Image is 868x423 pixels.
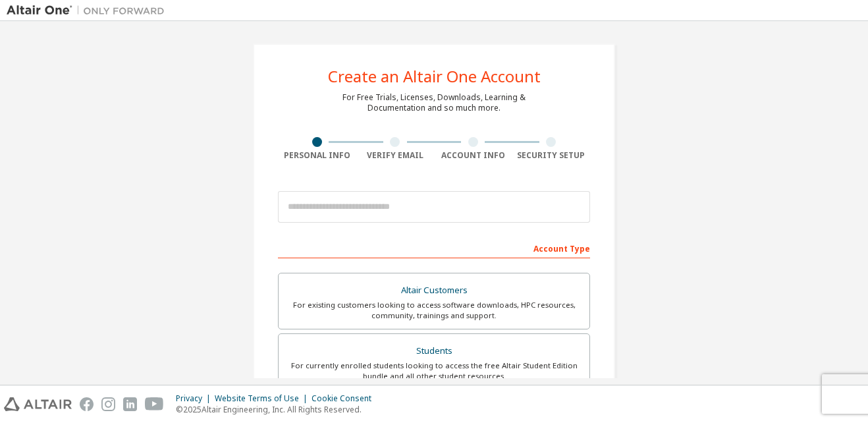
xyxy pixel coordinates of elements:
[286,342,582,360] div: Students
[286,360,582,381] div: For currently enrolled students looking to access the free Altair Student Edition bundle and all ...
[434,150,512,161] div: Account Info
[312,393,379,404] div: Cookie Consent
[512,150,591,161] div: Security Setup
[123,397,137,411] img: linkedin.svg
[80,397,94,411] img: facebook.svg
[278,237,590,258] div: Account Type
[145,397,164,411] img: youtube.svg
[4,397,72,411] img: altair_logo.svg
[278,150,356,161] div: Personal Info
[356,150,435,161] div: Verify Email
[328,69,541,84] div: Create an Altair One Account
[286,281,582,300] div: Altair Customers
[342,92,526,113] div: For Free Trials, Licenses, Downloads, Learning & Documentation and so much more.
[176,393,215,404] div: Privacy
[176,404,379,415] p: © 2025 Altair Engineering, Inc. All Rights Reserved.
[215,393,312,404] div: Website Terms of Use
[101,397,115,411] img: instagram.svg
[7,4,171,17] img: Altair One
[286,300,582,321] div: For existing customers looking to access software downloads, HPC resources, community, trainings ...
